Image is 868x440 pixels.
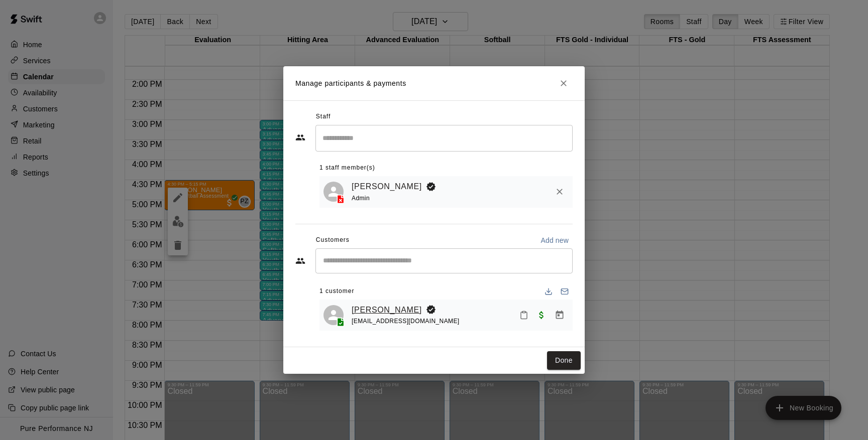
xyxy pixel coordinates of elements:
[352,180,422,193] a: [PERSON_NAME]
[295,132,305,142] svg: Staff
[547,351,581,370] button: Done
[315,125,573,152] div: Search staff
[536,232,573,248] button: Add new
[426,305,436,315] svg: Booking Owner
[426,182,436,192] svg: Booking Owner
[540,235,569,245] p: Add new
[352,304,422,317] a: [PERSON_NAME]
[557,283,573,300] button: Email participants
[352,195,370,202] span: Admin
[551,183,569,201] button: Remove
[315,248,573,273] div: Start typing to search customers...
[316,232,350,248] span: Customers
[540,283,557,300] button: Download list
[551,306,569,324] button: Manage bookings & payment
[319,283,354,300] span: 1 customer
[515,307,532,324] button: Mark attendance
[295,256,305,266] svg: Customers
[316,109,331,125] span: Staff
[323,182,344,202] div: Pete Zoccolillo
[352,318,460,325] span: [EMAIL_ADDRESS][DOMAIN_NAME]
[319,160,375,176] span: 1 staff member(s)
[323,305,344,325] div: Kylie Szelesta
[295,78,406,89] p: Manage participants & payments
[555,74,573,92] button: Close
[532,310,551,319] span: Paid with Cash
